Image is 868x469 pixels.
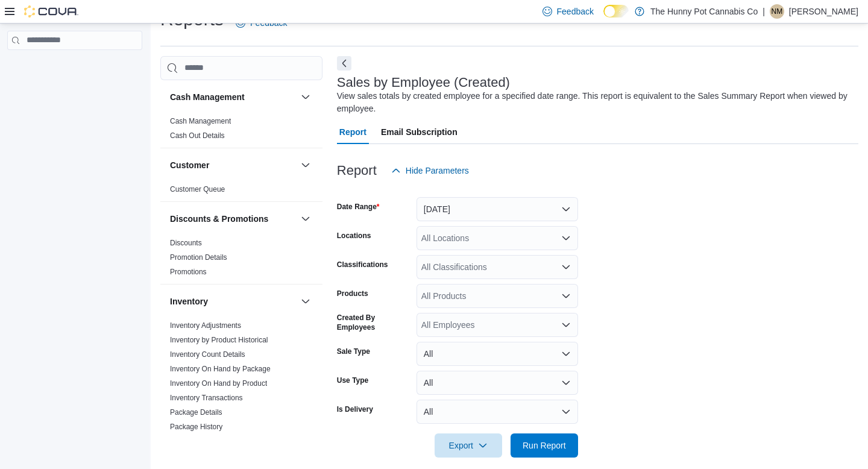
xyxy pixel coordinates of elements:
h3: Report [337,163,377,178]
a: Cash Management [170,117,231,125]
button: Customer [298,158,313,172]
span: Package History [170,422,222,432]
label: Is Delivery [337,404,373,414]
button: Inventory [170,295,296,307]
span: Inventory Adjustments [170,321,241,330]
div: View sales totals by created employee for a specified date range. This report is equivalent to th... [337,90,852,115]
span: Discounts [170,238,202,248]
label: Locations [337,231,371,241]
button: Run Report [511,433,578,458]
div: Cash Management [160,114,322,148]
p: The Hunny Pot Cannabis Co [650,4,758,19]
a: Inventory On Hand by Package [170,365,271,373]
h3: Inventory [170,295,208,307]
button: Customer [170,159,296,171]
p: | [763,4,765,19]
label: Date Range [337,202,380,212]
span: Run Report [523,439,566,452]
div: Discounts & Promotions [160,236,322,284]
div: Customer [160,182,322,201]
span: Export [442,433,495,458]
h3: Cash Management [170,91,245,103]
label: Use Type [337,376,368,385]
label: Products [337,289,368,298]
a: Promotion Details [170,253,227,262]
span: NM [772,4,783,19]
a: Customer Queue [170,185,225,194]
label: Created By Employees [337,313,412,332]
button: Open list of options [561,320,571,330]
span: Inventory Count Details [170,350,245,359]
a: Inventory On Hand by Product [170,379,267,388]
span: Inventory by Product Historical [170,335,268,345]
a: Inventory Adjustments [170,321,241,330]
button: All [417,400,578,424]
input: Dark Mode [603,5,629,17]
a: Inventory Count Details [170,350,245,359]
a: Inventory by Product Historical [170,336,268,344]
h3: Sales by Employee (Created) [337,75,510,90]
a: Package History [170,423,222,431]
span: Email Subscription [381,120,458,144]
button: [DATE] [417,197,578,221]
span: Customer Queue [170,184,225,194]
button: Discounts & Promotions [298,212,313,226]
button: All [417,342,578,366]
a: Package Details [170,408,222,417]
span: Inventory On Hand by Package [170,364,271,374]
button: Open list of options [561,262,571,272]
h3: Discounts & Promotions [170,213,268,225]
a: Discounts [170,239,202,247]
label: Sale Type [337,347,370,356]
span: Feedback [557,5,594,17]
span: Promotions [170,267,207,277]
label: Classifications [337,260,388,269]
h3: Customer [170,159,209,171]
button: Next [337,56,351,71]
button: Inventory [298,294,313,309]
div: Nakisha Mckinley [770,4,784,19]
span: Inventory Transactions [170,393,243,403]
a: Cash Out Details [170,131,225,140]
p: [PERSON_NAME] [789,4,858,19]
button: Open list of options [561,233,571,243]
span: Cash Out Details [170,131,225,140]
a: Inventory Transactions [170,394,243,402]
span: Hide Parameters [406,165,469,177]
button: Cash Management [298,90,313,104]
nav: Complex example [7,52,142,81]
button: All [417,371,578,395]
img: Cova [24,5,78,17]
button: Hide Parameters [386,159,474,183]
span: Promotion Details [170,253,227,262]
span: Inventory On Hand by Product [170,379,267,388]
button: Open list of options [561,291,571,301]
span: Package Details [170,408,222,417]
button: Discounts & Promotions [170,213,296,225]
button: Cash Management [170,91,296,103]
span: Report [339,120,366,144]
button: Export [435,433,502,458]
a: Promotions [170,268,207,276]
span: Cash Management [170,116,231,126]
